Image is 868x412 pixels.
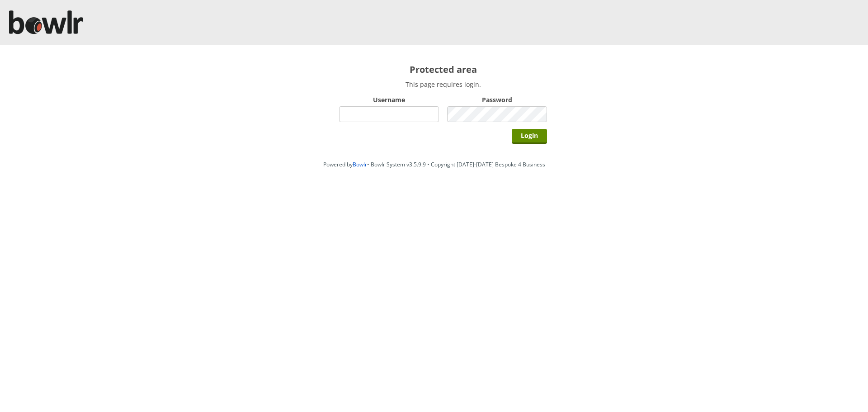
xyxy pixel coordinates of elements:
label: Username [339,95,439,104]
p: This page requires login. [339,80,547,89]
input: Login [512,129,547,144]
h2: Protected area [339,63,547,76]
label: Password [447,95,547,104]
span: Powered by • Bowlr System v3.5.9.9 • Copyright [DATE]-[DATE] Bespoke 4 Business [323,161,545,168]
a: Bowlr [353,161,367,168]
